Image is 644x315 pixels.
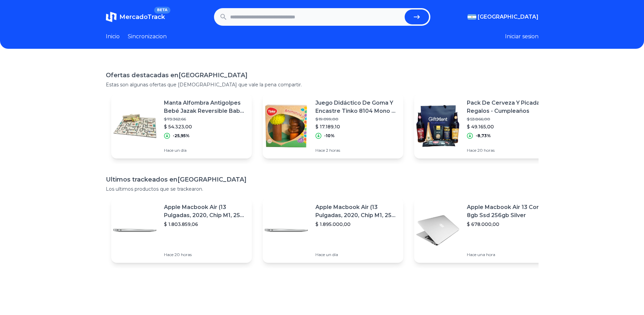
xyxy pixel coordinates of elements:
button: Iniciar sesion [505,33,539,41]
a: Featured imageManta Alfombra Antigolpes Bebé Jazak Reversible Baby 150x200$ 73.362,66$ 54.323,00-... [111,93,252,159]
p: -25,95% [173,133,190,139]
p: $ 1.895.000,00 [315,221,398,228]
button: [GEOGRAPHIC_DATA] [468,13,539,21]
p: -8,73% [476,133,491,139]
img: Featured image [111,102,159,150]
p: $ 678.000,00 [467,221,549,228]
p: Apple Macbook Air 13 Core I5 8gb Ssd 256gb Silver [467,203,549,219]
h1: Ofertas destacadas en [GEOGRAPHIC_DATA] [106,70,539,80]
p: Los ultimos productos que se trackearon. [106,186,539,192]
a: Featured imageApple Macbook Air 13 Core I5 8gb Ssd 256gb Silver$ 678.000,00Hace una hora [414,198,555,263]
p: Juego Didáctico De Goma Y Encastre Tinko 8104 Mono Y Árbol [315,99,398,115]
a: Featured imageJuego Didáctico De Goma Y Encastre Tinko 8104 Mono Y Árbol$ 19.099,00$ 17.189,10-10... [263,93,403,159]
a: Sincronizacion [128,33,167,41]
img: MercadoTrack [106,12,117,22]
p: $ 73.362,66 [164,117,246,122]
a: Featured imageApple Macbook Air (13 Pulgadas, 2020, Chip M1, 256 Gb De Ssd, 8 Gb De Ram) - Plata$... [263,198,403,263]
img: Featured image [263,207,310,254]
p: Hace un día [164,148,246,153]
p: Hace un día [315,252,398,257]
a: Inicio [106,33,120,41]
p: Hace 2 horas [315,148,398,153]
p: Apple Macbook Air (13 Pulgadas, 2020, Chip M1, 256 Gb De Ssd, 8 Gb De Ram) - Plata [164,203,246,219]
span: BETA [154,7,170,14]
p: Hace una hora [467,252,549,257]
p: Apple Macbook Air (13 Pulgadas, 2020, Chip M1, 256 Gb De Ssd, 8 Gb De Ram) - Plata [315,203,398,219]
p: $ 49.165,00 [467,123,549,130]
img: Featured image [414,207,461,254]
a: Featured imagePack De Cerveza Y Picada - Regalos - Cumpleaños$ 53.866,00$ 49.165,00-8,73%Hace 20 ... [414,93,555,159]
p: Hace 20 horas [164,252,246,257]
p: $ 54.323,00 [164,123,246,130]
p: Estas son algunas ofertas que [DEMOGRAPHIC_DATA] que vale la pena compartir. [106,81,539,88]
p: Hace 20 horas [467,148,549,153]
img: Argentina [468,14,476,20]
p: $ 19.099,00 [315,117,398,122]
img: Featured image [111,207,159,254]
a: Featured imageApple Macbook Air (13 Pulgadas, 2020, Chip M1, 256 Gb De Ssd, 8 Gb De Ram) - Plata$... [111,198,252,263]
a: MercadoTrackBETA [106,12,165,22]
img: Featured image [263,102,310,150]
p: $ 1.803.859,06 [164,221,246,228]
span: [GEOGRAPHIC_DATA] [478,13,539,21]
p: $ 17.189,10 [315,123,398,130]
h1: Ultimos trackeados en [GEOGRAPHIC_DATA] [106,175,539,184]
p: -10% [324,133,335,139]
span: MercadoTrack [119,13,165,21]
p: $ 53.866,00 [467,117,549,122]
p: Pack De Cerveza Y Picada - Regalos - Cumpleaños [467,99,549,115]
p: Manta Alfombra Antigolpes Bebé Jazak Reversible Baby 150x200 [164,99,246,115]
img: Featured image [414,102,461,150]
